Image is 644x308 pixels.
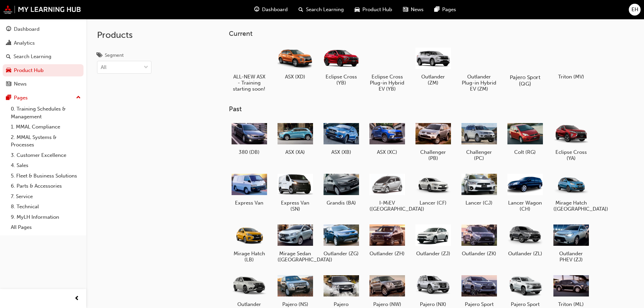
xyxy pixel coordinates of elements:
[415,200,451,206] h5: Lancer (CF)
[551,220,591,265] a: Outlander PHEV (ZJ)
[6,54,11,60] span: search-icon
[324,251,359,257] h5: Outlander (ZG)
[232,200,267,206] h5: Express Van
[74,294,79,303] span: prev-icon
[3,50,84,63] a: Search Learning
[507,251,543,257] h5: Outlander (ZL)
[369,200,405,212] h5: I-MiEV ([GEOGRAPHIC_DATA])
[413,119,453,164] a: Challenger (PB)
[278,200,313,212] h5: Express Van (SN)
[6,81,11,87] span: news-icon
[76,93,81,102] span: up-icon
[349,3,398,17] a: car-iconProduct Hub
[97,53,102,59] span: tags-icon
[275,43,315,82] a: ASX (XD)
[369,149,405,155] h5: ASX (XC)
[413,220,453,259] a: Outlander (ZJ)
[459,119,499,164] a: Challenger (PC)
[229,30,613,38] h3: Current
[8,132,84,150] a: 2. MMAL Systems & Processes
[553,200,589,212] h5: Mirage Hatch ([GEOGRAPHIC_DATA])
[8,222,84,233] a: All Pages
[6,40,11,46] span: chart-icon
[97,30,151,41] h2: Products
[3,64,84,77] a: Product Hub
[362,6,392,14] span: Product Hub
[3,78,84,90] a: News
[3,22,84,92] button: DashboardAnalyticsSearch LearningProduct HubNews
[8,202,84,212] a: 8. Technical
[101,64,106,71] div: All
[321,119,361,158] a: ASX (XB)
[6,68,11,74] span: car-icon
[505,119,545,158] a: Colt (RG)
[461,74,497,92] h5: Outlander Plug-in Hybrid EV (ZM)
[254,5,259,14] span: guage-icon
[415,251,451,257] h5: Outlander (ZJ)
[413,169,453,209] a: Lancer (CF)
[8,181,84,191] a: 6. Parts & Accessories
[3,23,84,35] a: Dashboard
[299,5,303,14] span: search-icon
[367,169,407,215] a: I-MiEV ([GEOGRAPHIC_DATA])
[278,74,313,80] h5: ASX (XD)
[507,200,543,212] h5: Lancer Wagon (CH)
[369,74,405,92] h5: Eclipse Cross Plug-in Hybrid EV (YB)
[275,220,315,265] a: Mirage Sedan ([GEOGRAPHIC_DATA])
[324,200,359,206] h5: Grandis (BA)
[14,53,51,61] div: Search Learning
[369,301,405,307] h5: Pajero (NW)
[459,169,499,209] a: Lancer (CJ)
[367,220,407,259] a: Outlander (ZH)
[442,6,456,14] span: Pages
[461,251,497,257] h5: Outlander (ZK)
[278,251,313,263] h5: Mirage Sedan ([GEOGRAPHIC_DATA])
[507,149,543,155] h5: Colt (RG)
[8,171,84,181] a: 5. Fleet & Business Solutions
[8,212,84,222] a: 9. MyLH Information
[3,5,81,14] img: mmal
[403,5,408,14] span: news-icon
[461,149,497,161] h5: Challenger (PC)
[8,150,84,161] a: 3. Customer Excellence
[3,37,84,49] a: Analytics
[461,200,497,206] h5: Lancer (CJ)
[232,251,267,263] h5: Mirage Hatch (LB)
[505,220,545,259] a: Outlander (ZL)
[278,149,313,155] h5: ASX (XA)
[229,220,269,265] a: Mirage Hatch (LB)
[459,43,499,94] a: Outlander Plug-in Hybrid EV (ZM)
[6,95,11,101] span: pages-icon
[551,169,591,215] a: Mirage Hatch ([GEOGRAPHIC_DATA])
[293,3,349,17] a: search-iconSearch Learning
[14,39,35,47] div: Analytics
[262,6,288,14] span: Dashboard
[553,74,589,80] h5: Triton (MV)
[505,43,545,88] a: Pajero Sport (QG)
[229,43,269,94] a: ALL-NEW ASX - Training starting soon!
[8,160,84,171] a: 4. Sales
[551,119,591,164] a: Eclipse Cross (YA)
[14,94,28,102] div: Pages
[367,43,407,94] a: Eclipse Cross Plug-in Hybrid EV (YB)
[355,5,360,14] span: car-icon
[415,74,451,86] h5: Outlander (ZM)
[459,220,499,259] a: Outlander (ZK)
[553,301,589,307] h5: Triton (ML)
[278,301,313,307] h5: Pajero (NS)
[275,119,315,158] a: ASX (XA)
[434,5,439,14] span: pages-icon
[6,26,11,32] span: guage-icon
[324,149,359,155] h5: ASX (XB)
[321,169,361,209] a: Grandis (BA)
[553,251,589,263] h5: Outlander PHEV (ZJ)
[229,105,613,113] h3: Past
[3,92,84,104] button: Pages
[321,43,361,88] a: Eclipse Cross (YB)
[232,149,267,155] h5: 380 (DB)
[105,52,124,59] div: Segment
[144,63,148,72] span: down-icon
[398,3,429,17] a: news-iconNews
[8,104,84,122] a: 0. Training Schedules & Management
